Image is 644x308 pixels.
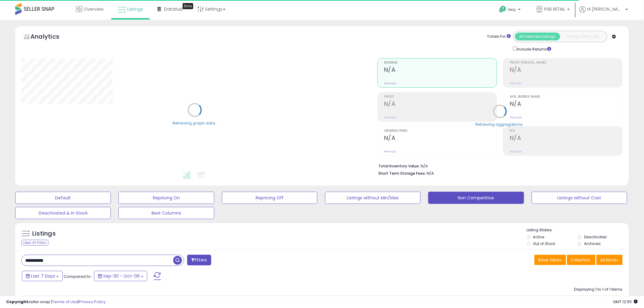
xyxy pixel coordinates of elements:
[103,273,140,279] span: Sep-30 - Oct-06
[84,6,103,12] span: Overview
[587,6,624,12] span: Hi [PERSON_NAME]
[94,271,147,281] button: Sep-30 - Oct-06
[584,234,607,240] label: Deactivated
[495,1,527,20] a: Help
[173,121,217,126] div: Retrieving graph data..
[584,241,600,246] label: Archived
[183,3,193,9] div: Tooltip anchor
[187,255,211,265] button: Filters
[534,255,566,265] button: Save View
[487,34,511,40] div: Totals For
[499,5,507,13] i: Get Help
[325,192,421,204] button: Listings without Min/Max
[118,192,214,204] button: Repricing On
[31,273,55,279] span: Last 7 Days
[532,192,627,204] button: Listings without Cost
[509,45,559,52] div: Include Returns
[118,207,214,219] button: Best Columns
[30,32,71,42] h5: Analytics
[533,234,544,240] label: Active
[533,241,555,246] label: Out of Stock
[476,122,525,127] div: Retrieving aggregations..
[567,255,596,265] button: Columns
[571,257,590,263] span: Columns
[15,192,111,204] button: Default
[127,6,143,12] span: Listings
[428,192,524,204] button: Non Competitive
[6,299,28,305] strong: Copyright
[79,299,106,305] a: Privacy Policy
[574,287,623,292] div: Displaying 1 to 1 of 1 items
[32,229,56,238] h5: Listings
[15,207,111,219] button: Deactivated & In Stock
[164,6,183,12] span: DataHub
[579,6,628,20] a: Hi [PERSON_NAME]
[613,299,638,305] span: 2025-10-14 12:55 GMT
[515,33,560,40] button: All Selected Listings
[21,240,48,246] div: Clear All Filters
[508,7,516,12] span: Help
[597,255,623,265] button: Actions
[64,274,92,279] span: Compared to:
[560,33,605,40] button: Listings With Cost
[544,6,565,12] span: PSB RETAIL
[22,271,63,281] button: Last 7 Days
[52,299,78,305] a: Terms of Use
[222,192,317,204] button: Repricing Off
[6,299,106,305] div: seller snap | |
[527,227,629,233] p: Listing States:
